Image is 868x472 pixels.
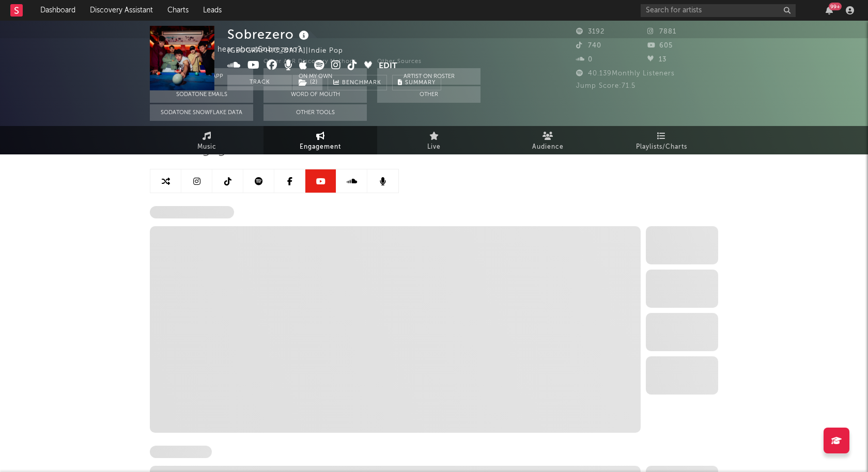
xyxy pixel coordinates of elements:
[328,75,387,90] a: Benchmark
[150,86,253,103] button: Sodatone Emails
[392,75,441,90] button: Summary
[150,104,253,121] button: Sodatone Snowflake Data
[227,75,292,90] button: Track
[197,141,216,153] span: Music
[605,126,718,154] a: Playlists/Charts
[636,141,687,153] span: Playlists/Charts
[150,43,868,56] div: How did you first hear about Sobrezero ?
[150,206,234,218] span: YouTube Subscribers
[576,70,675,77] span: 40.139 Monthly Listeners
[150,144,267,156] span: Artist Engagement
[292,75,323,90] span: ( 2 )
[826,6,833,14] button: 99+
[292,75,322,90] button: (2)
[150,126,263,154] a: Music
[576,56,593,63] span: 0
[379,60,397,73] button: Edit
[647,28,676,35] span: 7881
[377,126,491,154] a: Live
[150,446,212,458] span: YouTube Views
[263,126,377,154] a: Engagement
[227,26,312,43] div: Sobrezero
[532,141,564,153] span: Audience
[300,141,341,153] span: Engagement
[405,80,436,86] span: Summary
[576,42,601,49] span: 740
[263,86,367,103] button: Word Of Mouth
[263,104,367,121] button: Other Tools
[647,42,673,49] span: 605
[647,56,667,63] span: 13
[427,141,441,153] span: Live
[377,86,481,103] button: Other
[829,3,842,10] div: 99 +
[342,77,381,89] span: Benchmark
[576,83,636,89] span: Jump Score: 71.5
[576,28,605,35] span: 3192
[491,126,605,154] a: Audience
[227,45,355,57] div: [GEOGRAPHIC_DATA] | Indie Pop
[641,4,796,17] input: Search for artists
